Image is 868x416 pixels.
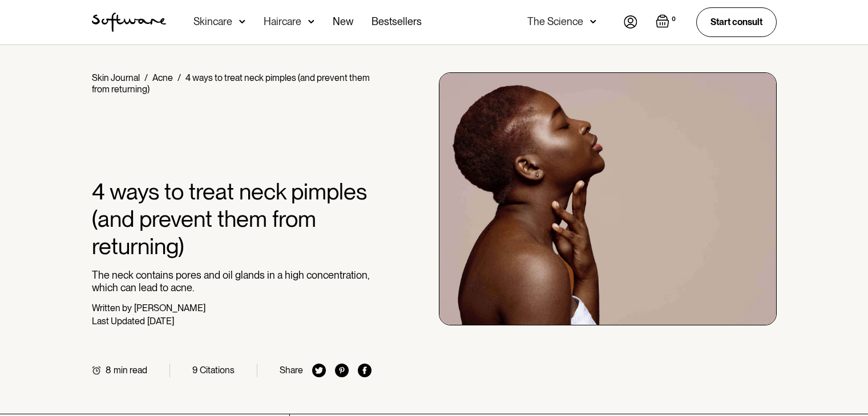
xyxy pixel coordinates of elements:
[193,16,232,27] div: Skincare
[527,16,583,27] div: The Science
[92,13,166,32] img: Software Logo
[92,72,370,95] div: 4 ways to treat neck pimples (and prevent them from returning)
[134,303,205,313] div: [PERSON_NAME]
[200,365,235,376] div: Citations
[92,269,372,293] p: The neck contains pores and oil glands in a high concentration, which can lead to acne.
[264,16,301,27] div: Haircare
[92,316,145,327] div: Last Updated
[335,364,349,377] img: pinterest icon
[312,364,326,377] img: twitter icon
[590,16,596,27] img: arrow down
[177,72,181,83] div: /
[106,365,111,376] div: 8
[280,365,303,376] div: Share
[669,14,678,25] div: 0
[92,72,140,83] a: Skin Journal
[656,14,678,30] a: Open empty cart
[92,303,132,313] div: Written by
[358,364,372,377] img: facebook icon
[114,365,147,376] div: min read
[92,13,166,32] a: home
[696,7,777,36] a: Start consult
[308,16,314,27] img: arrow down
[239,16,245,27] img: arrow down
[152,72,173,83] a: Acne
[192,365,197,376] div: 9
[144,72,148,83] div: /
[92,178,372,260] h1: 4 ways to treat neck pimples (and prevent them from returning)
[147,316,174,327] div: [DATE]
